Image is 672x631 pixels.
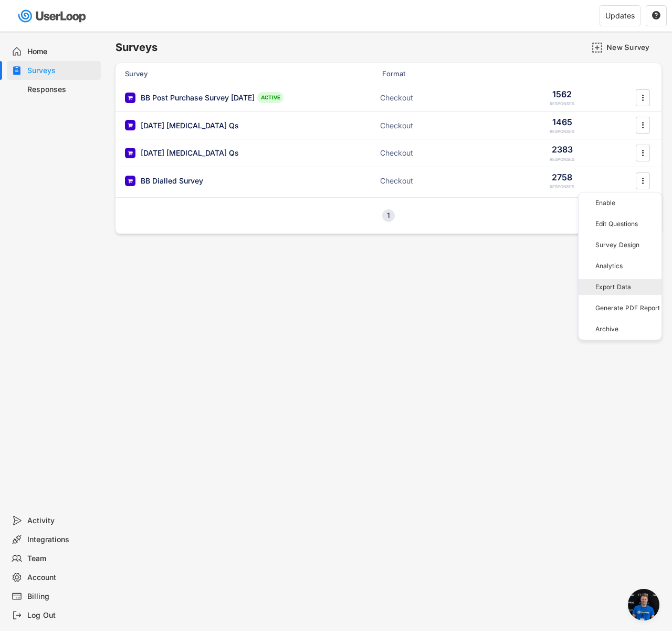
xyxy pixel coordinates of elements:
[380,176,485,186] div: Checkout
[642,92,644,103] text: 
[637,173,648,189] button: 
[595,262,661,270] div: Analytics
[595,199,661,207] div: Enable
[550,157,574,162] div: RESPONSES
[380,120,485,131] div: Checkout
[595,241,661,249] div: Survey Design
[605,12,635,19] div: Updates
[637,145,648,161] button: 
[27,592,97,602] div: Billing
[637,90,648,106] button: 
[27,610,97,620] div: Log Out
[27,47,97,57] div: Home
[27,66,97,76] div: Surveys
[27,535,97,545] div: Integrations
[380,93,485,103] div: Checkout
[642,120,644,131] text: 
[27,573,97,583] div: Account
[552,171,572,183] div: 2758
[141,148,239,158] div: [DATE] [MEDICAL_DATA] Qs
[628,589,659,620] a: Open chat
[27,516,97,526] div: Activity
[550,101,574,107] div: RESPONSES
[125,69,335,78] div: Survey
[115,40,157,55] h6: Surveys
[642,147,644,158] text: 
[27,554,97,564] div: Team
[141,120,239,131] div: [DATE] [MEDICAL_DATA] Qs
[595,325,661,333] div: Archive
[141,93,255,103] div: BB Post Purchase Survey [DATE]
[552,144,573,155] div: 2383
[550,129,574,135] div: RESPONSES
[552,88,572,100] div: 1562
[592,42,603,53] img: AddMajor.svg
[141,176,203,186] div: BB Dialled Survey
[606,43,659,52] div: New Survey
[257,92,283,103] div: ACTIVE
[637,117,648,133] button: 
[380,148,485,158] div: Checkout
[642,175,644,186] text: 
[552,116,572,128] div: 1465
[595,283,661,291] div: Export Data
[595,220,661,228] div: Edit Questions
[382,69,487,78] div: Format
[652,11,661,21] button: 
[27,85,97,95] div: Responses
[16,5,90,27] img: userloop-logo-01.svg
[382,212,395,219] div: 1
[652,11,660,20] text: 
[595,304,661,312] div: Generate PDF Report
[550,184,574,190] div: RESPONSES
